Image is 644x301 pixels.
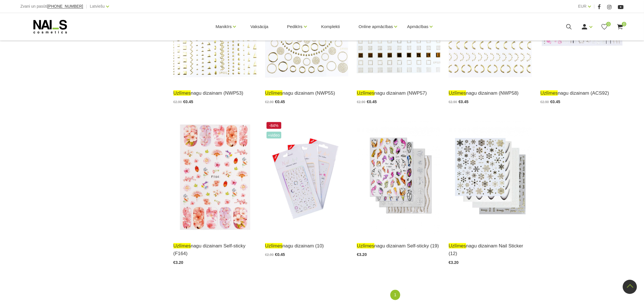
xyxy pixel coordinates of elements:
span: €2.90 [540,100,549,104]
span: €2.90 [173,100,182,104]
a: uzlīmesnagu dizainam Self-sticky (19) [357,242,440,250]
span: €2.90 [357,100,365,104]
span: 0 [606,22,611,26]
span: €0.45 [367,99,377,104]
span: €2.90 [265,253,274,257]
a: uzlīmesnagu dizainam Nail Sticker (12) [449,242,532,257]
span: uzlīmes [357,90,374,96]
span: €3.20 [173,260,183,265]
a: Latviešu [90,3,105,10]
span: uzlīmes [357,243,374,249]
a: Apmācības [407,15,428,38]
span: uzlīmes [265,243,282,249]
div: Zvani un pasūti [20,3,83,10]
span: uzlīmes [540,90,558,96]
span: [PHONE_NUMBER] [47,4,83,9]
span: €0.45 [275,99,285,104]
span: €2.90 [449,100,457,104]
span: €0.45 [275,252,285,257]
a: 0 [616,23,624,30]
a: [PHONE_NUMBER] [47,4,83,9]
a: uzlīmesnagu dizainam Self-sticky (F164) [173,242,257,257]
a: 1 [390,290,400,300]
span: uzlīmes [173,243,191,249]
span: uzlīmes [449,90,466,96]
span: €0.45 [550,99,560,104]
a: uzlīmesnagu dizainam (NWP57) [357,89,440,97]
a: Manikīrs [216,15,232,38]
span: -84% [267,122,281,129]
span: uzlīmes [265,90,282,96]
a: uzlīmesnagu dizainam (NWP55) [265,89,348,97]
a: Vaksācija [246,13,273,40]
a: EUR [578,3,587,10]
a: uzlīmesnagu dizainam (NWP53) [173,89,257,97]
span: 0 [622,22,626,26]
span: uzlīmes [449,243,466,249]
span: €0.45 [459,99,469,104]
a: Komplekti [317,13,345,40]
img: Profesionālās dizaina uzlīmes nagiem... [265,121,348,235]
span: €3.20 [449,260,459,265]
nav: catalog-product-list [173,290,624,300]
a: Online apmācības [358,15,393,38]
a: 0 [601,23,608,30]
a: uzlīmesnagu dizainam (10) [265,242,348,250]
a: uzlīmesnagu dizainam (ACS92) [540,89,624,97]
span: €3.20 [357,252,367,257]
span: uzlīmes [173,90,191,96]
img: Uzlīmes nagu dizainam Nail Sticker... [449,121,532,235]
img: Dažādu stilu nagu uzlīmes. Piemērotas gan modelētiem nagiem, gan gēllakas pārklājumam. Pamatam na... [173,121,257,235]
img: Dažādu stilu nagu uzlīmes. Piemērotas gan modelētiem nagiem, gan gēllakas pārklājumam. Pamatam na... [357,121,440,235]
a: uzlīmesnagu dizainam (NWP58) [449,89,532,97]
span: +Video [267,132,281,139]
a: Pedikīrs [287,15,302,38]
span: | [594,3,595,10]
span: €2.90 [265,100,274,104]
span: | [86,3,87,10]
span: €0.45 [183,99,193,104]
